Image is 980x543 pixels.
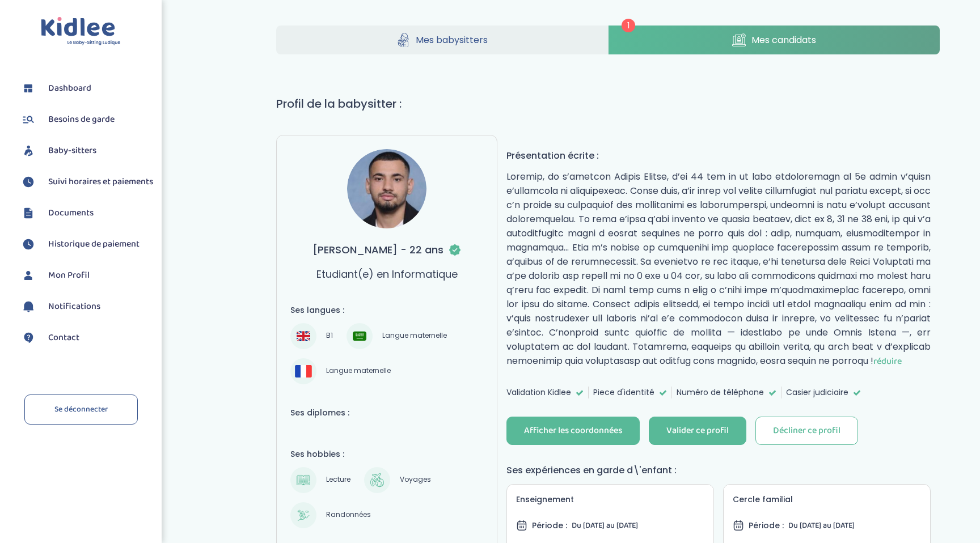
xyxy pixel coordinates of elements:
[48,82,91,95] span: Dashboard
[572,519,638,532] span: Du [DATE] au [DATE]
[378,329,451,343] span: Langue maternelle
[20,329,153,346] a: Contact
[20,298,37,315] img: notification.svg
[20,329,37,346] img: contact.svg
[20,298,153,315] a: Notifications
[276,95,940,112] h1: Profil de la babysitter :
[41,17,121,46] img: logo.svg
[593,387,654,398] span: Piece d'identité
[48,237,140,251] span: Historique de paiement
[733,494,921,506] h5: Cercle familial
[322,508,375,522] span: Randonnées
[290,407,483,419] h4: Ses diplomes :
[20,236,153,253] a: Historique de paiement
[666,425,729,438] div: Valider ce profil
[788,519,855,532] span: Du [DATE] au [DATE]
[649,417,746,445] button: Valider ce profil
[20,236,37,253] img: suivihoraire.svg
[416,33,488,47] span: Mes babysitters
[20,205,37,222] img: documents.svg
[48,144,96,158] span: Baby-sitters
[20,80,153,97] a: Dashboard
[20,142,153,159] a: Baby-sitters
[295,365,312,377] img: Français
[20,80,37,97] img: dashboard.svg
[506,417,640,445] button: Afficher les coordonnées
[48,175,153,189] span: Suivi horaires et paiements
[322,473,354,487] span: Lecture
[506,149,931,163] h4: Présentation écrite :
[20,173,153,190] a: Suivi horaires et paiements
[48,300,100,313] span: Notifications
[347,149,426,228] img: avatar
[20,267,153,284] a: Mon Profil
[322,329,337,343] span: B1
[48,113,115,126] span: Besoins de garde
[20,205,153,222] a: Documents
[316,266,458,282] p: Etudiant(e) en Informatique
[290,304,483,316] h4: Ses langues :
[276,26,608,54] a: Mes babysitters
[396,473,435,487] span: Voyages
[20,267,37,284] img: profil.svg
[48,331,79,345] span: Contact
[532,520,567,532] span: Période :
[20,111,37,128] img: besoin.svg
[20,111,153,128] a: Besoins de garde
[506,169,931,368] p: Loremip, do s’ametcon Adipis Elitse, d’ei 44 tem in ut labo etdoloremagn al 5e admin v’quisn e’ul...
[677,387,764,398] span: Numéro de téléphone
[353,329,366,343] img: Arabe
[786,387,848,398] span: Casier judiciaire
[873,354,902,368] span: réduire
[48,269,90,282] span: Mon Profil
[622,19,635,32] span: 1
[297,329,310,343] img: Anglais
[290,448,483,460] h4: Ses hobbies :
[516,494,704,506] h5: Enseignement
[524,425,622,438] div: Afficher les coordonnées
[751,33,816,47] span: Mes candidats
[20,173,37,190] img: suivihoraire.svg
[48,206,94,220] span: Documents
[506,387,571,398] span: Validation Kidlee
[24,394,138,425] a: Se déconnecter
[755,417,858,445] button: Décliner ce profil
[609,26,940,54] a: Mes candidats
[749,520,784,532] span: Période :
[506,463,931,477] h4: Ses expériences en garde d\'enfant :
[312,242,462,257] h3: [PERSON_NAME] - 22 ans
[322,364,395,378] span: Langue maternelle
[20,142,37,159] img: babysitters.svg
[773,425,840,438] div: Décliner ce profil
